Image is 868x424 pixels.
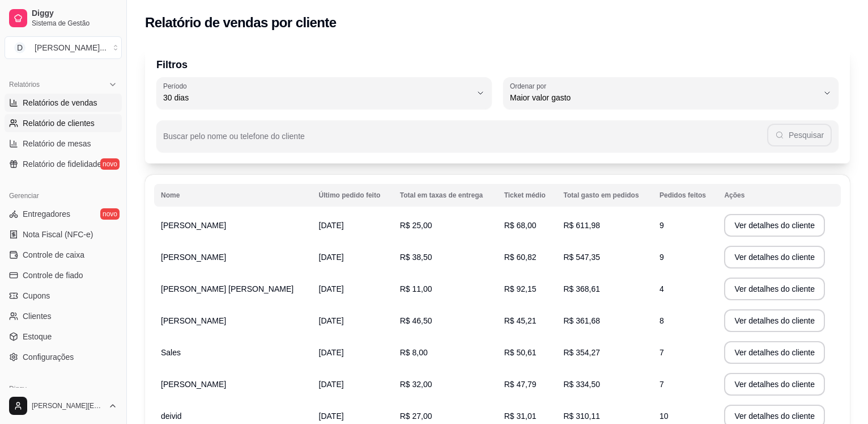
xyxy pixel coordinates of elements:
span: Relatórios [9,80,40,89]
a: Entregadoresnovo [5,205,122,223]
span: R$ 611,98 [563,221,600,230]
span: Controle de fiado [23,270,83,281]
a: Configurações [5,348,122,366]
a: Relatório de clientes [5,114,122,132]
a: Relatórios de vendas [5,94,122,112]
span: Sistema de Gestão [32,19,117,28]
a: Controle de caixa [5,246,122,264]
a: Nota Fiscal (NFC-e) [5,225,122,244]
span: R$ 38,50 [400,253,432,262]
a: Estoque [5,328,122,346]
span: R$ 46,50 [400,316,432,325]
span: R$ 32,00 [400,380,432,389]
span: R$ 60,82 [504,253,537,262]
span: 9 [659,253,664,262]
span: Cupons [23,290,50,301]
span: 7 [659,348,664,357]
div: Gerenciar [5,187,122,205]
span: Controle de caixa [23,249,84,261]
span: Clientes [23,310,52,322]
button: Período30 dias [156,77,492,109]
a: Clientes [5,307,122,325]
div: Diggy [5,380,122,398]
span: R$ 11,00 [400,284,432,293]
span: 9 [659,221,664,230]
span: R$ 31,01 [504,412,537,421]
th: Pedidos feitos [653,184,717,207]
th: Total em taxas de entrega [393,184,497,207]
th: Último pedido feito [312,184,393,207]
span: 4 [659,284,664,293]
button: Ver detalhes do cliente [724,341,825,364]
span: Relatório de clientes [23,117,95,129]
span: [DATE] [319,253,344,262]
span: D [14,42,25,53]
span: R$ 25,00 [400,221,432,230]
a: Relatório de mesas [5,135,122,153]
span: R$ 354,27 [563,348,600,357]
span: Relatório de mesas [23,138,91,149]
h2: Relatório de vendas por cliente [145,14,337,32]
span: R$ 8,00 [400,348,428,357]
span: Maior valor gasto [510,92,818,103]
span: [DATE] [319,284,344,293]
button: Ver detalhes do cliente [724,246,825,268]
a: Relatório de fidelidadenovo [5,155,122,173]
span: 7 [659,380,664,389]
th: Ações [717,184,841,207]
span: Sales [161,348,181,357]
th: Nome [154,184,312,207]
span: [DATE] [319,380,344,389]
span: 10 [659,412,669,421]
span: R$ 50,61 [504,348,537,357]
span: R$ 361,68 [563,316,600,325]
input: Buscar pelo nome ou telefone do cliente [163,135,767,146]
span: Relatórios de vendas [23,97,97,108]
span: [PERSON_NAME][EMAIL_ADDRESS][DOMAIN_NAME] [32,401,104,410]
span: R$ 68,00 [504,221,537,230]
span: R$ 368,61 [563,284,600,293]
span: [PERSON_NAME] [161,253,226,262]
th: Ticket médio [497,184,557,207]
span: R$ 310,11 [563,412,600,421]
button: Ver detalhes do cliente [724,278,825,300]
span: 30 dias [163,92,471,103]
span: [PERSON_NAME] [161,221,226,230]
p: Filtros [156,57,839,73]
button: Ver detalhes do cliente [724,373,825,396]
span: R$ 45,21 [504,316,537,325]
span: [DATE] [319,348,344,357]
span: deivid [161,412,182,421]
span: R$ 47,79 [504,380,537,389]
span: [PERSON_NAME] [161,316,226,325]
span: 8 [659,316,664,325]
span: Estoque [23,331,52,342]
label: Período [163,81,190,91]
button: [PERSON_NAME][EMAIL_ADDRESS][DOMAIN_NAME] [5,392,122,419]
button: Select a team [5,36,122,59]
span: Diggy [32,9,117,19]
span: R$ 92,15 [504,284,537,293]
button: Ordenar porMaior valor gasto [503,77,839,109]
span: R$ 27,00 [400,412,432,421]
label: Ordenar por [510,81,550,91]
span: [DATE] [319,221,344,230]
span: Relatório de fidelidade [23,158,101,170]
div: [PERSON_NAME] ... [35,42,107,53]
span: R$ 334,50 [563,380,600,389]
span: Entregadores [23,208,70,220]
span: R$ 547,35 [563,253,600,262]
span: Nota Fiscal (NFC-e) [23,229,93,240]
th: Total gasto em pedidos [556,184,653,207]
span: Configurações [23,351,74,363]
a: Controle de fiado [5,266,122,284]
span: [DATE] [319,412,344,421]
a: DiggySistema de Gestão [5,5,122,32]
span: [PERSON_NAME] [161,380,226,389]
button: Ver detalhes do cliente [724,214,825,237]
a: Cupons [5,287,122,305]
span: [PERSON_NAME] [PERSON_NAME] [161,284,293,293]
span: [DATE] [319,316,344,325]
button: Ver detalhes do cliente [724,309,825,332]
